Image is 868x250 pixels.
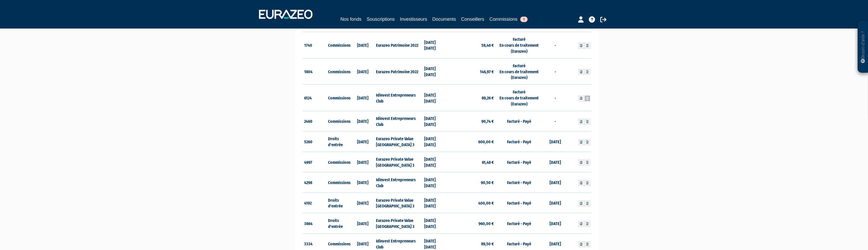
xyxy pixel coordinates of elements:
[303,111,327,131] td: 2460
[495,111,543,131] td: Facturé - Payé
[375,131,423,152] td: Eurazeo Private Value [GEOGRAPHIC_DATA] 3
[423,32,447,58] td: [DATE] [DATE]
[543,172,567,193] td: [DATE]
[375,85,423,111] td: Idinvest Entrepreneurs Club
[543,111,567,131] td: -
[495,152,543,172] td: Facturé - Payé
[375,172,423,193] td: Idinvest Entrepreneurs Club
[495,213,543,234] td: Facturé - Payé
[327,152,351,172] td: Commissions
[543,193,567,213] td: [DATE]
[327,172,351,193] td: Commissions
[423,131,447,152] td: [DATE] [DATE]
[447,111,495,131] td: 90,74 €
[423,172,447,193] td: [DATE] [DATE]
[543,131,567,152] td: [DATE]
[860,24,866,70] p: Besoin d'aide ?
[303,172,327,193] td: 4298
[543,58,567,85] td: -
[327,131,351,152] td: Droits d'entrée
[303,152,327,172] td: 4997
[375,152,423,172] td: Eurazeo Private Value [GEOGRAPHIC_DATA] 3
[495,172,543,193] td: Facturé - Payé
[543,85,567,111] td: -
[351,213,375,234] td: [DATE]
[447,172,495,193] td: 90,50 €
[351,131,375,152] td: [DATE]
[351,85,375,111] td: [DATE]
[303,32,327,58] td: 1740
[447,213,495,234] td: 960,00 €
[351,58,375,85] td: [DATE]
[303,193,327,213] td: 4192
[423,213,447,234] td: [DATE] [DATE]
[351,193,375,213] td: [DATE]
[327,85,351,111] td: Commissions
[327,213,351,234] td: Droits d'entrée
[423,193,447,213] td: [DATE] [DATE]
[340,16,361,23] a: Nos fonds
[327,32,351,58] td: Commissions
[520,17,528,22] span: 1
[495,85,543,111] td: Facturé En cours de traitement (Eurazeo)
[447,131,495,152] td: 600,00 €
[447,193,495,213] td: 400,00 €
[489,16,528,24] a: Commissions1
[303,85,327,111] td: 6124
[447,32,495,58] td: 58,46 €
[327,111,351,131] td: Commissions
[423,152,447,172] td: [DATE] [DATE]
[375,213,423,234] td: Eurazeo Private Value [GEOGRAPHIC_DATA] 3
[327,58,351,85] td: Commissions
[400,16,427,23] a: Investisseurs
[495,32,543,58] td: Facturé En cours de traitement (Eurazeo)
[543,152,567,172] td: [DATE]
[423,111,447,131] td: [DATE] [DATE]
[303,131,327,152] td: 5260
[543,213,567,234] td: [DATE]
[375,111,423,131] td: Idinvest Entrepreneurs Club
[351,32,375,58] td: [DATE]
[447,58,495,85] td: 146,97 €
[495,58,543,85] td: Facturé En cours de traitement (Eurazeo)
[495,193,543,213] td: Facturé - Payé
[375,58,423,85] td: Eurazeo Patrimoine 2022
[543,32,567,58] td: -
[447,85,495,111] td: 89,26 €
[423,85,447,111] td: [DATE] [DATE]
[351,172,375,193] td: [DATE]
[367,16,395,23] a: Souscriptions
[375,32,423,58] td: Eurazeo Patrimoine 2022
[351,152,375,172] td: [DATE]
[327,193,351,213] td: Droits d'entrée
[303,58,327,85] td: 1804
[303,213,327,234] td: 3864
[351,111,375,131] td: [DATE]
[495,131,543,152] td: Facturé - Payé
[461,16,484,23] a: Conseillers
[447,152,495,172] td: 61,48 €
[432,16,456,23] a: Documents
[423,58,447,85] td: [DATE] [DATE]
[259,10,312,19] img: 1732889491-logotype_eurazeo_blanc_rvb.png
[375,193,423,213] td: Eurazeo Private Value [GEOGRAPHIC_DATA] 3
